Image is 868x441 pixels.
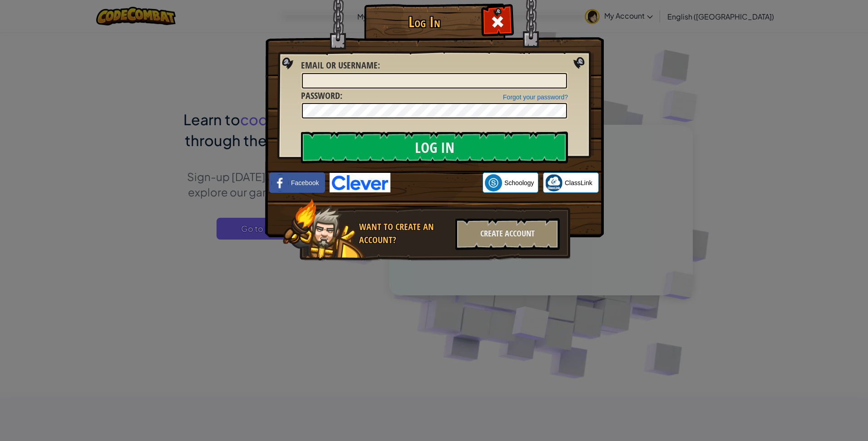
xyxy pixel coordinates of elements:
span: Email or Username [301,59,378,71]
img: facebook_small.png [271,174,289,191]
div: Want to create an account? [359,220,450,246]
h1: Log In [366,14,482,30]
span: Facebook [291,178,319,187]
span: Schoology [504,178,534,187]
div: Create Account [455,218,560,250]
img: clever-logo-blue.png [330,173,390,192]
img: classlink-logo-small.png [545,174,562,191]
span: ClassLink [565,178,592,187]
label: : [301,89,342,103]
input: Log In [301,132,568,163]
a: Forgot your password? [503,93,568,101]
img: schoology.png [485,174,502,191]
iframe: Sign in with Google Button [390,173,483,193]
label: : [301,59,380,72]
span: Password [301,89,340,102]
